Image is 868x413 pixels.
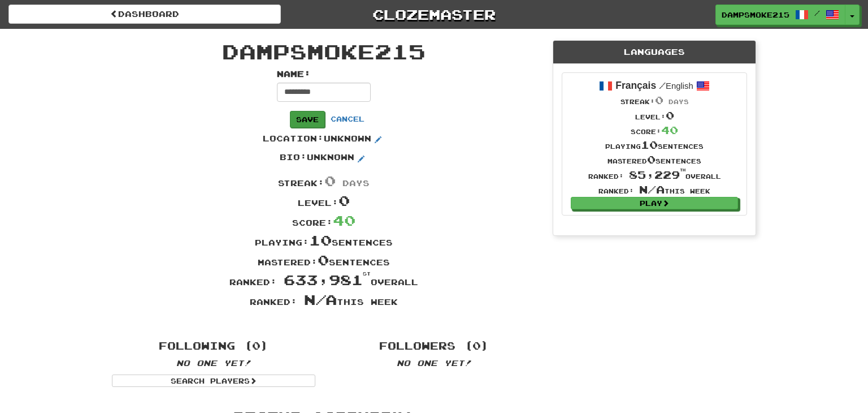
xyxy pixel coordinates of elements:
div: Ranked: this week [103,290,544,309]
p: Bio : Unknown [280,152,368,165]
span: 10 [641,139,658,151]
a: Dashboard [8,5,281,24]
span: 0 [647,153,656,166]
span: 0 [655,94,663,106]
div: Level: [103,191,544,210]
iframe: X Post Button [284,315,321,326]
span: 40 [661,124,678,136]
sup: st [363,271,371,277]
span: 85,229 [629,169,685,181]
span: 633,981 [284,271,371,288]
a: Play [571,197,738,209]
span: DampSmoke215 [722,10,789,20]
div: Playing sentences [588,137,721,152]
div: Streak: [588,93,721,107]
a: DampSmoke215 / [715,5,845,25]
strong: Français [615,80,656,91]
span: / [814,9,820,17]
h4: Followers (0) [332,341,536,352]
label: Name : [277,68,311,80]
div: Level: [588,108,721,123]
span: / [659,80,666,91]
sup: th [680,168,685,172]
iframe: fb:share_button Facebook Social Plugin [325,315,363,326]
div: Ranked: this week [588,182,721,197]
div: Score: [588,123,721,137]
div: Languages [553,41,756,64]
span: days [342,178,370,188]
p: Location : Unknown [263,133,385,147]
a: Search Players [112,375,315,387]
span: 0 [338,192,350,209]
span: 0 [318,251,329,268]
em: No one yet! [397,358,471,368]
div: Ranked: overall [103,270,544,290]
div: Streak: [103,171,544,191]
span: DampSmoke215 [222,39,426,63]
span: 40 [333,212,355,229]
span: N/A [639,183,665,196]
em: No one yet! [176,358,251,368]
button: Cancel [324,110,371,127]
span: 0 [324,172,336,189]
div: Score: [103,210,544,230]
div: Mastered: sentences [103,250,544,270]
span: days [669,98,689,105]
button: Save [290,111,325,128]
span: 0 [666,109,674,122]
a: Clozemaster [298,5,570,24]
div: Playing: sentences [103,230,544,250]
span: N/A [304,291,337,308]
small: English [659,81,693,91]
div: Ranked: overall [588,167,721,182]
div: Mastered sentences [588,152,721,167]
h4: Following (0) [112,341,315,352]
span: 10 [309,231,332,248]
